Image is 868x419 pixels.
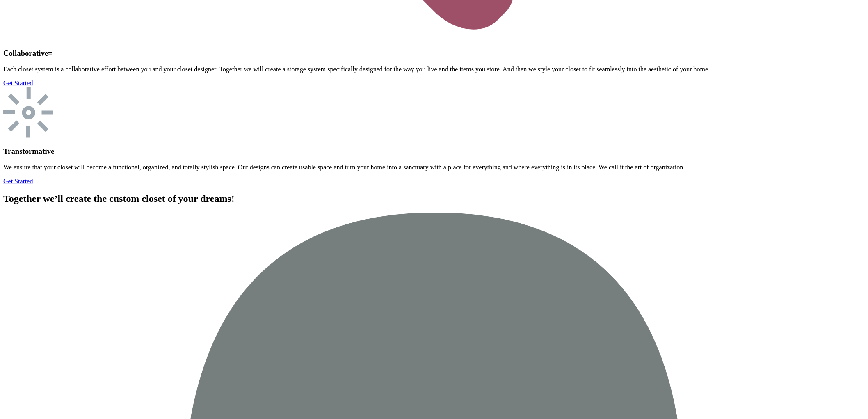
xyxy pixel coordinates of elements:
h3: Transformative [3,147,865,156]
a: Get Started [3,178,33,185]
h2: Together we’ll create the custom closet of your dreams! [3,193,865,204]
p: Each closet system is a collaborative effort between you and your closet designer. Together we wi... [3,66,865,73]
a: Get Started [3,80,33,87]
h3: Collaborative [3,49,865,58]
img: we transform your space to be an organized closet system [3,87,53,138]
p: We ensure that your closet will become a functional, organized, and totally stylish space. Our de... [3,164,865,171]
span: = [48,49,53,57]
